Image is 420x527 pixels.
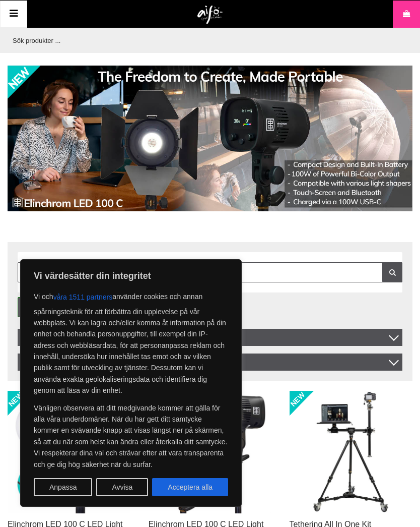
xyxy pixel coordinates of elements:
[96,478,148,496] button: Avvisa
[20,259,242,507] div: Vi värdesätter din integritet
[34,270,228,282] p: Vi värdesätter din integritet
[152,478,228,496] button: Acceptera alla
[53,288,113,306] button: våra 1511 partners
[34,288,228,396] p: Vi och använder cookies och annan spårningsteknik för att förbättra din upplevelse på vår webbpla...
[8,391,130,514] img: Elinchrom LED 100 C LED Light Kit inkl Laddare
[8,66,412,211] img: Annons:002 banner-elin-led100c11390x.jpg
[8,28,407,53] input: Sök produkter ...
[382,262,402,282] a: Filtrera
[18,297,38,317] a: Listvisning
[18,354,402,371] div: Filter
[34,402,228,470] p: Vänligen observera att ditt medgivande kommer att gälla för alla våra underdomäner. När du har ge...
[34,478,92,496] button: Anpassa
[18,262,402,282] input: Sök i artikellista ...
[197,6,223,25] img: logo.png
[18,329,402,346] span: Sortera
[290,391,412,514] img: Tethering All In One Kit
